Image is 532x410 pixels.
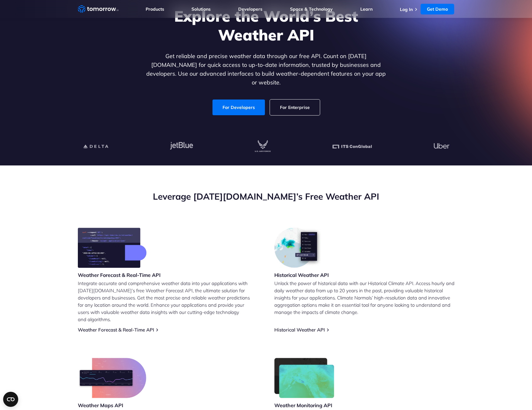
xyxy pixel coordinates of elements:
[274,272,329,278] h3: Historical Weather API
[421,4,454,14] a: Get Demo
[400,7,413,12] a: Log In
[274,280,454,316] p: Unlock the power of historical data with our Historical Climate API. Access hourly and daily weat...
[78,402,146,409] h3: Weather Maps API
[191,6,211,12] a: Solutions
[238,6,262,12] a: Developers
[274,402,335,409] h3: Weather Monitoring API
[78,272,161,278] h3: Weather Forecast & Real-Time API
[78,327,154,333] a: Weather Forecast & Real-Time API
[78,191,454,202] h2: Leverage [DATE][DOMAIN_NAME]’s Free Weather API
[360,6,373,12] a: Learn
[274,327,325,333] a: Historical Weather API
[145,7,387,44] h1: Explore the World’s Best Weather API
[78,280,258,323] p: Integrate accurate and comprehensive weather data into your applications with [DATE][DOMAIN_NAME]...
[270,100,320,115] a: For Enterprise
[78,4,119,14] a: Home link
[290,6,333,12] a: Space & Technology
[212,100,265,115] a: For Developers
[3,392,18,407] button: Open CMP widget
[146,6,164,12] a: Products
[145,52,387,87] p: Get reliable and precise weather data through our free API. Count on [DATE][DOMAIN_NAME] for quic...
